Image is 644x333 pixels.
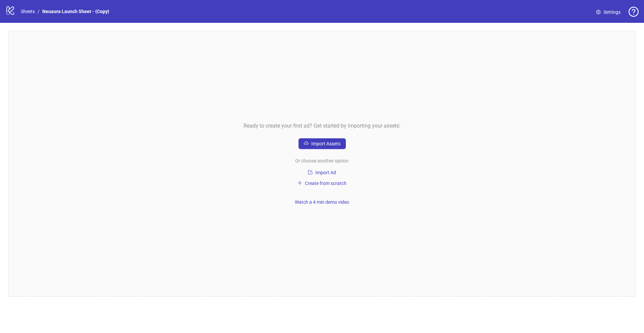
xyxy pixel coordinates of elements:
span: import [308,170,313,175]
span: Ready to create your first ad? Get started by importing your assets: [244,122,400,130]
span: Import Ad [315,170,336,175]
span: cloud-upload [304,141,309,146]
button: Import Assets [299,138,346,149]
button: Create from scratch [295,179,349,187]
span: plus [298,181,302,185]
li: / [38,8,40,15]
span: setting [596,10,601,14]
a: Sheets [19,8,36,15]
span: Settings [603,8,621,16]
span: Create from scratch [305,181,346,186]
a: Settings [591,7,626,17]
button: Import Ad [299,169,345,177]
a: Neuaura Launch Sheet - {Copy} [41,8,111,15]
span: Watch a 4 min demo video [295,199,349,205]
span: Import Assets [311,141,340,146]
span: question-circle [629,7,639,17]
button: Watch a 4 min demo video [292,198,352,206]
span: Or choose another option: [295,157,349,164]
